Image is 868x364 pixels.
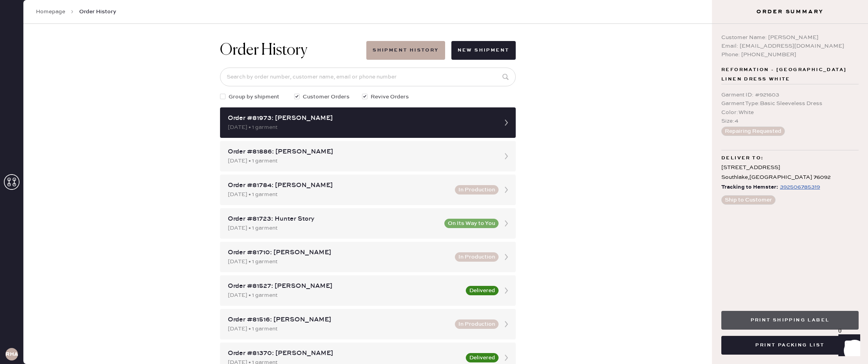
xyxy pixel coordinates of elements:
[721,163,859,182] div: [STREET_ADDRESS] Southlake , [GEOGRAPHIC_DATA] 76092
[228,157,494,165] div: [DATE] • 1 garment
[721,33,859,42] div: Customer Name: [PERSON_NAME]
[721,108,859,117] div: Color : White
[455,319,499,329] button: In Production
[451,41,516,60] button: New Shipment
[228,181,450,190] div: Order #81784: [PERSON_NAME]
[721,65,859,84] span: Reformation - [GEOGRAPHIC_DATA] linen dress White
[228,282,461,291] div: Order #81527: [PERSON_NAME]
[228,325,450,333] div: [DATE] • 1 garment
[721,91,859,99] div: Garment ID : # 921603
[721,153,763,163] span: Deliver to:
[721,311,859,330] button: Print Shipping Label
[228,315,450,325] div: Order #81516: [PERSON_NAME]
[303,93,350,101] span: Customer Orders
[229,93,279,101] span: Group by shipment
[831,329,864,362] iframe: Front Chat
[455,185,499,194] button: In Production
[466,286,499,295] button: Delivered
[455,252,499,262] button: In Production
[721,117,859,125] div: Size : 4
[228,224,440,232] div: [DATE] • 1 garment
[228,214,440,224] div: Order #81723: Hunter Story
[5,352,18,357] h3: RHA
[721,195,776,205] button: Ship to Customer
[228,349,461,358] div: Order #81370: [PERSON_NAME]
[228,257,450,266] div: [DATE] • 1 garment
[36,8,65,16] a: Homepage
[79,8,116,16] span: Order History
[721,127,785,136] button: Repairing Requested
[228,248,450,257] div: Order #81710: [PERSON_NAME]
[220,41,307,60] h1: Order History
[721,99,859,108] div: Garment Type : Basic Sleeveless Dress
[220,68,516,86] input: Search by order number, customer name, email or phone number
[228,123,494,132] div: [DATE] • 1 garment
[466,353,499,362] button: Delivered
[228,114,494,123] div: Order #81973: [PERSON_NAME]
[228,291,461,300] div: [DATE] • 1 garment
[721,42,859,50] div: Email: [EMAIL_ADDRESS][DOMAIN_NAME]
[444,219,499,228] button: On Its Way to You
[228,147,494,157] div: Order #81886: [PERSON_NAME]
[366,41,445,60] button: Shipment History
[228,190,450,199] div: [DATE] • 1 garment
[721,182,778,192] span: Tracking to Hemster:
[721,50,859,59] div: Phone: [PHONE_NUMBER]
[712,8,868,16] h3: Order Summary
[721,316,859,323] a: Print Shipping Label
[721,336,859,355] button: Print Packing List
[371,93,409,101] span: Revive Orders
[780,182,820,192] div: https://www.fedex.com/apps/fedextrack/?tracknumbers=392506785319&cntry_code=US
[778,182,820,192] a: 392506785319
